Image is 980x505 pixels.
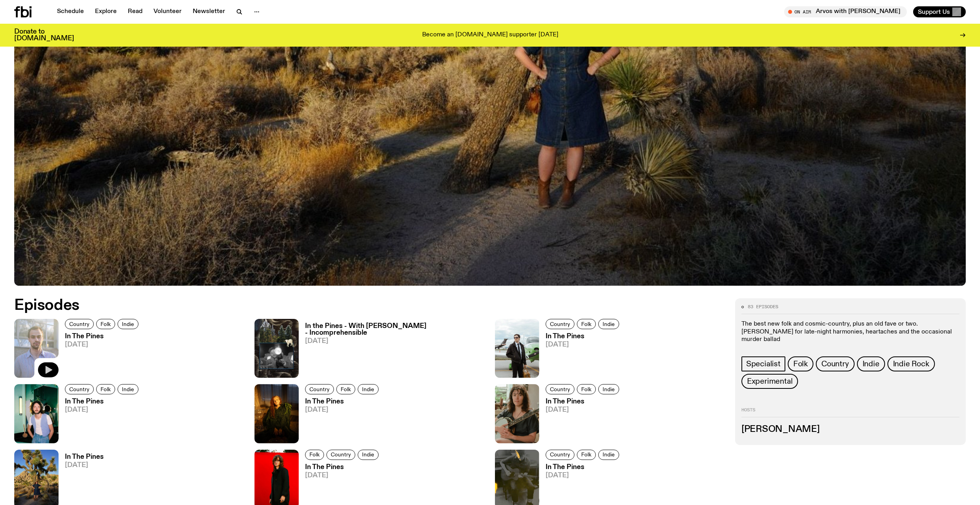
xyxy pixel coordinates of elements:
[577,319,596,329] a: Folk
[118,319,138,329] a: Indie
[65,384,94,394] a: Country
[581,386,591,392] span: Folk
[741,374,798,389] a: Experimental
[546,333,622,340] h3: In The Pines
[581,452,591,458] span: Folk
[65,333,141,340] h3: In The Pines
[122,321,134,327] span: Indie
[305,398,381,405] h3: In The Pines
[305,464,381,471] h3: In The Pines
[326,450,355,460] a: Country
[14,298,645,313] h2: Episodes
[69,386,89,392] span: Country
[550,452,570,458] span: Country
[331,452,351,458] span: Country
[188,6,230,17] a: Newsletter
[550,321,570,327] span: Country
[546,407,622,413] span: [DATE]
[149,6,186,17] a: Volunteer
[821,360,849,368] span: Country
[546,398,622,405] h3: In The Pines
[546,472,622,479] span: [DATE]
[788,356,813,371] a: Folk
[341,386,351,392] span: Folk
[362,452,374,458] span: Indie
[52,6,89,17] a: Schedule
[748,305,778,309] span: 83 episodes
[305,338,485,345] span: [DATE]
[741,320,959,343] p: The best new folk and cosmic-country, plus an old fave or two. [PERSON_NAME] for late-night harmo...
[358,450,379,460] a: Indie
[309,452,320,458] span: Folk
[118,384,138,394] a: Indie
[741,425,959,434] h3: [PERSON_NAME]
[546,319,574,329] a: Country
[90,6,121,17] a: Explore
[65,341,141,348] span: [DATE]
[546,464,622,471] h3: In The Pines
[539,398,622,443] a: In The Pines[DATE]
[603,386,615,392] span: Indie
[59,333,141,378] a: In The Pines[DATE]
[918,8,950,15] span: Support Us
[546,384,574,394] a: Country
[887,356,935,371] a: Indie Rock
[784,6,907,17] button: On AirArvos with [PERSON_NAME]
[305,472,381,479] span: [DATE]
[603,321,615,327] span: Indie
[305,323,485,336] h3: In the Pines - With [PERSON_NAME] - Incomprehensible
[96,384,115,394] a: Folk
[65,398,141,405] h3: In The Pines
[746,360,781,368] span: Specialist
[546,341,622,348] span: [DATE]
[65,454,104,460] h3: In The Pines
[581,321,591,327] span: Folk
[305,450,324,460] a: Folk
[603,452,615,458] span: Indie
[69,321,89,327] span: Country
[893,360,929,368] span: Indie Rock
[65,407,141,413] span: [DATE]
[100,321,111,327] span: Folk
[857,356,885,371] a: Indie
[305,384,334,394] a: Country
[577,384,596,394] a: Folk
[741,408,959,417] h2: Hosts
[741,356,785,371] a: Specialist
[65,462,104,469] span: [DATE]
[598,319,619,329] a: Indie
[862,360,880,368] span: Indie
[65,319,94,329] a: Country
[913,6,966,17] button: Support Us
[96,319,115,329] a: Folk
[793,360,808,368] span: Folk
[309,386,330,392] span: Country
[123,6,147,17] a: Read
[122,386,134,392] span: Indie
[816,356,855,371] a: Country
[550,386,570,392] span: Country
[747,377,793,386] span: Experimental
[598,450,619,460] a: Indie
[100,386,111,392] span: Folk
[539,333,622,378] a: In The Pines[DATE]
[546,450,574,460] a: Country
[299,323,485,378] a: In the Pines - With [PERSON_NAME] - Incomprehensible[DATE]
[422,32,558,39] p: Become an [DOMAIN_NAME] supporter [DATE]
[336,384,355,394] a: Folk
[577,450,596,460] a: Folk
[358,384,379,394] a: Indie
[305,407,381,413] span: [DATE]
[14,28,74,42] h3: Donate to [DOMAIN_NAME]
[362,386,374,392] span: Indie
[299,398,381,443] a: In The Pines[DATE]
[598,384,619,394] a: Indie
[59,398,141,443] a: In The Pines[DATE]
